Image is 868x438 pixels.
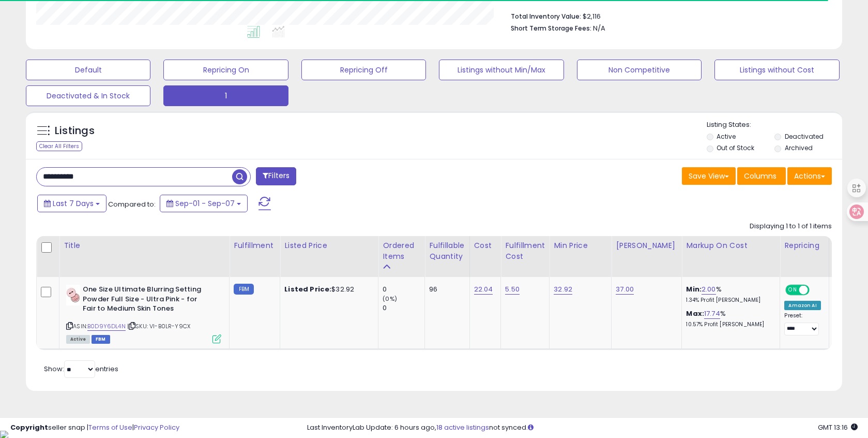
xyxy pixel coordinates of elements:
button: Listings without Min/Max [439,60,564,80]
button: Non Competitive [577,60,702,80]
button: Filters [256,167,296,185]
a: 37.00 [616,284,634,295]
span: | SKU: VI-B0LR-Y9CX [127,322,190,330]
button: Save View [682,167,736,185]
div: Clear All Filters [36,141,82,151]
span: Sep-01 - Sep-07 [175,198,235,209]
b: Total Inventory Value: [511,12,581,21]
button: Columns [737,167,786,185]
div: 0 [383,303,424,313]
button: 1 [163,85,288,106]
div: Amazon AI [784,301,820,310]
strong: Copyright [10,422,48,432]
div: Markup on Cost [686,240,775,251]
a: 17.74 [704,309,720,319]
label: Out of Stock [717,143,754,152]
div: Fulfillment [234,240,276,251]
div: Min Price [554,240,607,251]
small: FBM [234,284,254,295]
div: % [686,309,772,328]
b: Short Term Storage Fees: [511,24,591,33]
span: Compared to: [108,199,156,209]
span: N/A [593,23,605,33]
label: Archived [785,143,813,152]
small: (0%) [383,295,397,303]
div: Title [64,240,225,251]
label: Active [717,132,736,141]
a: Privacy Policy [134,422,179,432]
a: 32.92 [554,284,572,295]
img: 31telr3lvhL._SL40_.jpg [66,285,80,305]
p: 1.34% Profit [PERSON_NAME] [686,297,772,304]
label: Deactivated [785,132,824,141]
button: Repricing On [163,60,288,80]
div: % [686,285,772,304]
button: Default [26,60,150,80]
th: The percentage added to the cost of goods (COGS) that forms the calculator for Min & Max prices. [682,236,780,277]
div: 0 [383,285,424,294]
button: Actions [787,167,832,185]
b: Max: [686,309,704,318]
div: Fulfillable Quantity [429,240,465,262]
a: 22.04 [474,284,493,295]
div: Ordered Items [383,240,420,262]
div: seller snap | | [10,423,179,433]
div: Displaying 1 to 1 of 1 items [750,222,832,231]
span: All listings currently available for purchase on Amazon [66,335,90,344]
div: Repricing [784,240,824,251]
span: Columns [744,171,776,181]
button: Sep-01 - Sep-07 [160,195,248,212]
div: Preset: [784,312,820,335]
button: Repricing Off [301,60,426,80]
button: Listings without Cost [714,60,839,80]
span: Show: entries [44,364,118,374]
p: 10.57% Profit [PERSON_NAME] [686,321,772,328]
div: Last InventoryLab Update: 6 hours ago, not synced. [307,423,858,433]
span: FBM [92,335,110,344]
b: Min: [686,284,702,294]
h5: Listings [55,124,95,138]
p: Listing States: [707,120,842,130]
span: ON [787,286,800,295]
a: B0D9Y6DL4N [87,322,126,331]
div: Fulfillment Cost [505,240,545,262]
span: 2025-09-15 13:16 GMT [818,422,858,432]
a: 18 active listings [436,422,489,432]
div: Listed Price [284,240,374,251]
span: OFF [808,286,825,295]
div: ASIN: [66,285,221,342]
span: Last 7 Days [53,198,94,209]
li: $2,116 [511,9,824,22]
a: 5.50 [505,284,520,295]
div: [PERSON_NAME] [616,240,677,251]
a: Terms of Use [88,422,132,432]
div: $32.92 [284,285,370,294]
button: Last 7 Days [37,195,106,212]
a: 2.00 [702,284,716,295]
div: Cost [474,240,497,251]
b: Listed Price: [284,284,331,294]
button: Deactivated & In Stock [26,85,150,106]
div: 96 [429,285,461,294]
b: One Size Ultimate Blurring Setting Powder Full Size - Ultra Pink - for Fair to Medium Skin Tones [83,285,208,316]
